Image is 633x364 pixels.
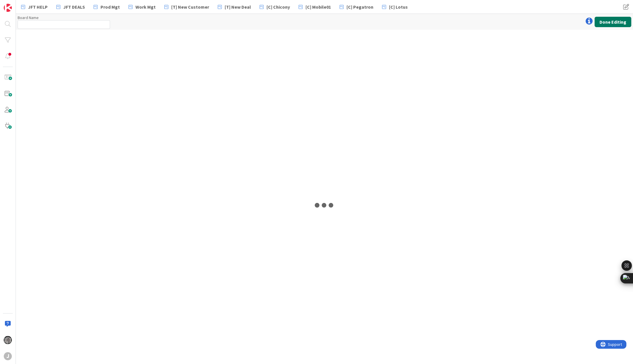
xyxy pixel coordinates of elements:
span: [C] Lotus [389,3,408,10]
a: [T] New Customer [161,2,213,12]
span: [T] New Customer [171,3,209,10]
a: JFT DEALS [53,2,88,12]
div: J [4,352,12,360]
span: [T] New Deal [225,3,251,10]
a: Prod Mgt [90,2,123,12]
span: Prod Mgt [100,3,120,10]
label: Board Name [18,15,39,20]
a: [C] Pegatron [336,2,377,12]
span: Support [12,1,26,8]
a: [C] Lotus [379,2,411,12]
span: JFT DEALS [63,3,85,10]
span: [C] Pegatron [347,3,373,10]
span: JFT HELP [28,3,48,10]
a: [T] New Deal [214,2,254,12]
span: [C] Chicony [267,3,290,10]
a: [C] Mobile01 [295,2,334,12]
a: Work Mgt [125,2,159,12]
img: Visit kanbanzone.com [4,4,12,12]
a: [C] Chicony [256,2,293,12]
img: TL [4,336,12,344]
button: Done Editing [595,17,631,27]
span: [C] Mobile01 [306,3,331,10]
a: JFT HELP [18,2,51,12]
span: Work Mgt [135,3,156,10]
